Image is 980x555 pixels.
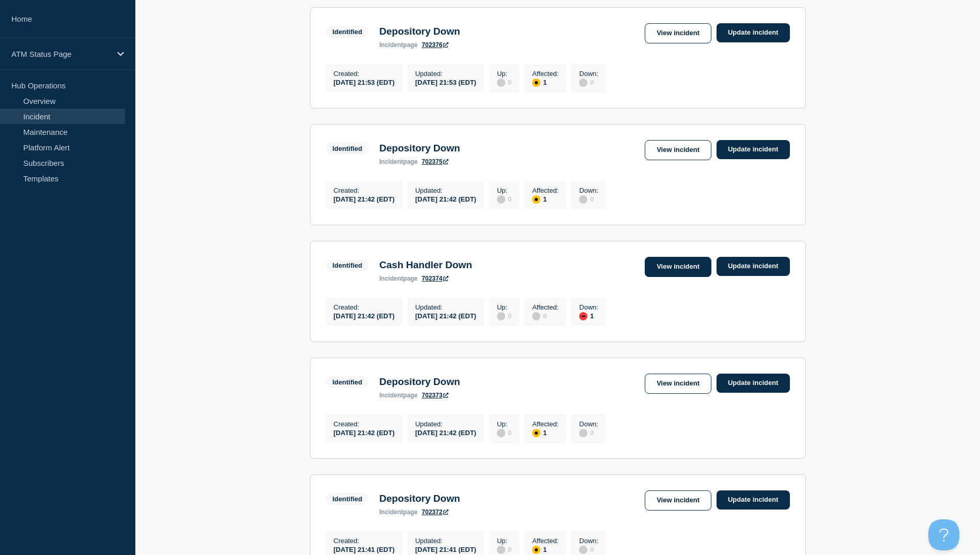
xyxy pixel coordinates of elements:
[532,78,558,87] div: 1
[579,429,587,437] div: disabled
[415,303,476,311] p: Updated :
[422,158,448,165] a: 702375
[579,303,598,311] p: Down :
[334,70,395,78] p: Created :
[497,537,511,545] p: Up :
[334,194,395,203] div: [DATE] 21:42 (EDT)
[532,537,558,545] p: Affected :
[497,311,511,320] div: 0
[532,420,558,428] p: Affected :
[532,303,558,311] p: Affected :
[334,311,395,320] div: [DATE] 21:42 (EDT)
[497,429,505,437] div: disabled
[579,420,598,428] p: Down :
[497,194,511,204] div: 0
[379,158,417,165] p: page
[645,140,711,160] a: View incident
[532,429,540,437] div: affected
[497,195,505,204] div: disabled
[334,537,395,545] p: Created :
[379,376,460,388] h3: Depository Down
[579,78,598,87] div: 0
[379,275,403,282] span: incident
[415,78,476,86] div: [DATE] 21:53 (EDT)
[422,41,448,49] a: 702376
[579,537,598,545] p: Down :
[497,545,511,554] div: 0
[532,194,558,204] div: 1
[379,493,460,504] h3: Depository Down
[579,545,598,554] div: 0
[11,50,111,58] p: ATM Status Page
[497,546,505,554] div: disabled
[334,545,395,553] div: [DATE] 21:41 (EDT)
[415,187,476,194] p: Updated :
[379,508,403,516] span: incident
[579,428,598,437] div: 0
[379,392,417,399] p: page
[532,79,540,87] div: affected
[497,428,511,437] div: 0
[928,519,959,550] iframe: Help Scout Beacon - Open
[379,508,417,516] p: page
[497,303,511,311] p: Up :
[579,194,598,204] div: 0
[422,508,448,516] a: 702372
[326,493,369,505] span: Identified
[497,70,511,78] p: Up :
[422,392,448,399] a: 702373
[379,41,417,49] p: page
[326,259,369,271] span: Identified
[334,78,395,86] div: [DATE] 21:53 (EDT)
[532,70,558,78] p: Affected :
[379,26,460,37] h3: Depository Down
[717,257,790,276] a: Update incident
[532,545,558,554] div: 1
[532,195,540,204] div: affected
[579,70,598,78] p: Down :
[334,303,395,311] p: Created :
[379,259,472,271] h3: Cash Handler Down
[645,490,711,511] a: View incident
[415,194,476,203] div: [DATE] 21:42 (EDT)
[645,257,711,277] a: View incident
[379,392,403,399] span: incident
[379,158,403,165] span: incident
[379,143,460,154] h3: Depository Down
[415,428,476,437] div: [DATE] 21:42 (EDT)
[415,537,476,545] p: Updated :
[497,187,511,194] p: Up :
[326,26,369,38] span: Identified
[532,546,540,554] div: affected
[532,187,558,194] p: Affected :
[379,275,417,282] p: page
[717,374,790,393] a: Update incident
[334,420,395,428] p: Created :
[379,41,403,49] span: incident
[717,140,790,159] a: Update incident
[579,79,587,87] div: disabled
[497,312,505,320] div: disabled
[497,420,511,428] p: Up :
[579,312,587,320] div: down
[334,187,395,194] p: Created :
[717,23,790,42] a: Update incident
[532,428,558,437] div: 1
[532,312,540,320] div: disabled
[579,311,598,320] div: 1
[579,195,587,204] div: disabled
[415,420,476,428] p: Updated :
[645,23,711,43] a: View incident
[497,78,511,87] div: 0
[326,143,369,155] span: Identified
[579,546,587,554] div: disabled
[497,79,505,87] div: disabled
[415,70,476,78] p: Updated :
[579,187,598,194] p: Down :
[532,311,558,320] div: 0
[717,490,790,510] a: Update incident
[422,275,448,282] a: 702374
[645,374,711,394] a: View incident
[334,428,395,437] div: [DATE] 21:42 (EDT)
[415,311,476,320] div: [DATE] 21:42 (EDT)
